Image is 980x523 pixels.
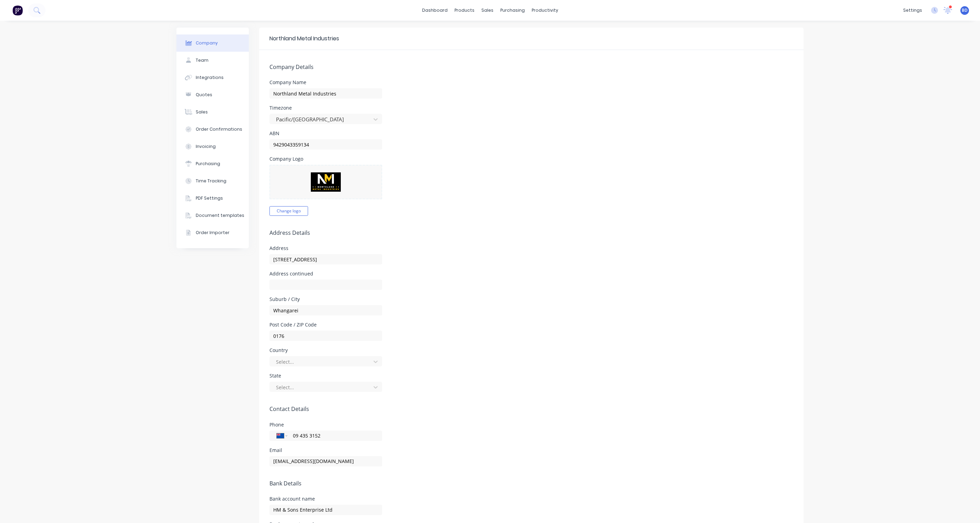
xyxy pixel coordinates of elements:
button: Time Tracking [176,172,249,190]
button: Document templates [176,207,249,224]
div: productivity [528,5,562,16]
div: PDF Settings [196,195,223,201]
button: Invoicing [176,138,249,155]
button: Team [176,52,249,69]
div: Post Code / ZIP Code [269,322,382,327]
div: Suburb / City [269,297,382,302]
button: Order Confirmations [176,121,249,138]
div: Company Logo [269,157,382,161]
div: Country [269,348,382,353]
button: Sales [176,103,249,121]
div: Phone [269,422,382,427]
h5: Bank Details [269,480,793,487]
img: Factory [12,5,23,16]
div: Sales [196,109,208,115]
button: Quotes [176,86,249,103]
h5: Company Details [269,64,793,70]
a: dashboard [419,5,451,16]
div: Invoicing [196,143,216,150]
button: PDF Settings [176,190,249,207]
div: sales [478,5,497,16]
h5: Contact Details [269,406,793,412]
div: State [269,373,382,378]
div: Document templates [196,212,244,219]
div: Purchasing [196,161,220,167]
button: Change logo [269,206,308,216]
div: Order Confirmations [196,126,242,132]
h5: Address Details [269,230,793,236]
button: Company [176,34,249,52]
div: Order Importer [196,230,229,236]
div: Timezone [269,105,382,110]
div: Bank account name [269,496,382,501]
div: Team [196,57,208,63]
div: settings [900,5,926,16]
div: purchasing [497,5,528,16]
div: Quotes [196,92,212,98]
div: Company Name [269,80,382,85]
div: Address [269,246,382,251]
div: Address continued [269,271,382,276]
div: Email [269,448,382,453]
button: Order Importer [176,224,249,241]
div: Time Tracking [196,178,226,184]
button: Purchasing [176,155,249,172]
span: BD [962,7,968,13]
div: products [451,5,478,16]
div: Integrations [196,74,224,81]
div: Northland Metal Industries [269,34,339,43]
div: Company [196,40,218,46]
div: ABN [269,131,382,136]
button: Integrations [176,69,249,86]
